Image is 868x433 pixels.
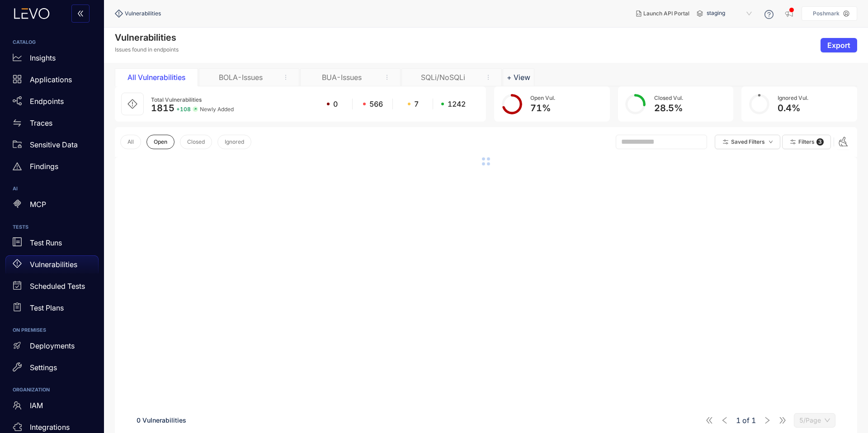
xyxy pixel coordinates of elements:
a: Traces [5,114,99,136]
h6: ON PREMISES [13,328,91,333]
div: All Vulnerabilities [123,73,190,81]
span: 0 Vulnerabilities [137,416,186,424]
button: Open [146,135,175,149]
p: Deployments [30,342,75,350]
a: Test Runs [5,234,99,255]
p: Settings [30,363,57,372]
span: warning [13,162,22,171]
button: double-left [71,5,90,23]
button: Ignored [217,135,251,149]
p: Integrations [30,423,70,431]
p: Traces [30,119,52,127]
button: Add tab [503,68,534,86]
span: more [384,74,390,80]
h6: CATALOG [13,40,91,45]
span: 1 [751,416,756,424]
span: Total Vulnerabilities [151,96,202,103]
button: Export [821,38,857,52]
p: Sensitive Data [30,141,78,149]
div: SQLi/NoSQLi [409,73,477,81]
span: down [769,140,773,145]
h4: Vulnerabilities [115,32,179,43]
button: Closed [180,135,212,149]
p: Findings [30,162,58,170]
span: + 108 [176,106,191,113]
h6: TESTS [13,225,91,230]
span: Launch API Portal [643,10,689,17]
a: Vulnerabilities [5,255,99,277]
button: remove [379,73,395,81]
a: Deployments [5,337,99,358]
div: BOLA-Issues [207,73,274,81]
a: Findings [5,157,99,179]
p: Applications [30,75,72,84]
span: Open [154,139,167,145]
span: Closed [187,139,205,145]
span: 3 [816,138,824,146]
button: Filters 3 [782,135,831,149]
h6: AI [13,186,91,192]
div: 28.5 % [654,103,683,113]
span: 0 [333,100,338,108]
span: 566 [369,100,383,108]
button: All [120,135,141,149]
p: IAM [30,401,43,409]
a: MCP [5,196,99,217]
p: Issues found in endpoints [115,47,179,53]
p: Insights [30,54,56,62]
p: Test Runs [30,239,62,247]
p: Poshmark [813,10,840,17]
a: Sensitive Data [5,136,99,157]
a: IAM [5,397,99,419]
span: Saved Filters [731,139,765,145]
span: Export [827,41,850,49]
a: Settings [5,358,99,380]
span: All [127,139,134,145]
span: Ignored [225,139,244,145]
button: remove [278,73,293,81]
p: Vulnerabilities [30,260,77,268]
p: Test Plans [30,304,64,312]
button: remove [481,73,496,81]
a: Endpoints [5,92,99,114]
span: 7 [414,100,419,108]
p: Endpoints [30,97,64,105]
a: Applications [5,71,99,92]
span: team [13,401,22,410]
span: swap [13,118,22,127]
span: Filters [798,139,815,145]
div: BUA-Issues [308,73,376,81]
span: 1242 [448,100,466,108]
button: Launch API Portal [629,6,697,21]
span: of [736,416,756,424]
div: Closed Vul. [654,95,683,101]
span: 1 [736,416,741,424]
p: MCP [30,200,46,208]
div: 0.4 % [778,103,808,113]
a: Test Plans [5,299,99,320]
span: more [485,74,491,80]
span: 1815 [151,103,175,113]
h6: ORGANIZATION [13,387,91,393]
span: Newly Added [200,106,234,113]
div: Open Vul. [530,95,555,101]
span: double-left [77,10,84,18]
a: Scheduled Tests [5,277,99,299]
a: Insights [5,49,99,71]
span: staging [707,6,754,21]
span: 5/Page [799,414,830,427]
div: 71 % [530,103,555,113]
div: Ignored Vul. [778,95,808,101]
p: Scheduled Tests [30,282,85,290]
span: more [283,74,289,80]
button: Saved Filtersdown [715,135,780,149]
span: Vulnerabilities [125,10,161,17]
